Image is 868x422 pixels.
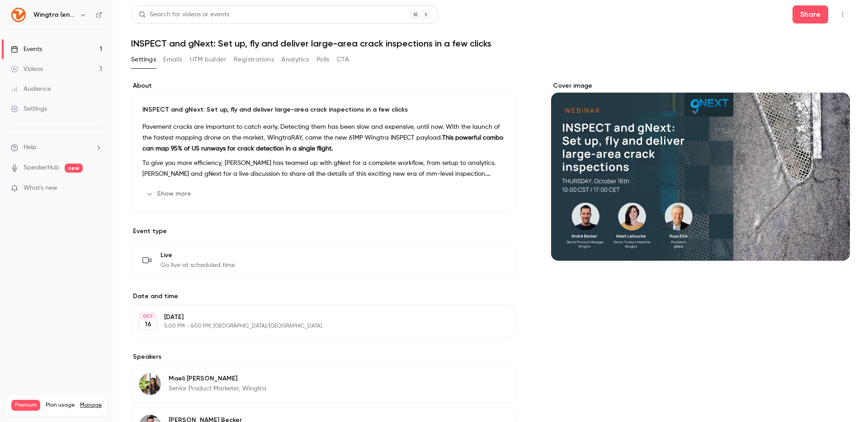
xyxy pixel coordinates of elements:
button: Analytics [281,52,309,67]
p: Event type [131,227,515,236]
img: Wingtra (english) [11,8,26,22]
span: Go live at scheduled time [160,261,235,270]
span: new [65,164,83,173]
p: To give you more efficiency, [PERSON_NAME] has teamed up with gNext for a complete workflow, from... [142,158,504,179]
span: Help [24,143,37,152]
button: Settings [131,52,156,67]
div: OCT [140,313,156,319]
div: Search for videos or events [139,10,229,19]
div: Events [11,45,42,54]
button: Share [793,5,828,23]
label: Date and time [131,292,515,301]
span: What's new [24,183,57,193]
button: CTA [337,52,349,67]
li: help-dropdown-opener [11,143,102,152]
p: Maeli [PERSON_NAME] [169,374,266,383]
label: Cover image [551,81,850,90]
span: Premium [11,400,40,411]
button: UTM builder [190,52,226,67]
p: 16 [145,320,151,329]
button: Show more [142,187,197,201]
img: Maeli Latouche [139,373,161,395]
section: Cover image [551,81,850,261]
p: [DATE] [164,313,467,322]
label: Speakers [131,352,515,361]
p: INSPECT and gNext: Set up, fly and deliver large-area crack inspections in a few clicks [142,105,504,114]
div: Maeli LatoucheMaeli [PERSON_NAME]Senior Product Marketer, Wingtra [131,365,515,403]
span: Plan usage [46,402,75,409]
button: Emails [163,52,182,67]
h6: Wingtra (english) [33,10,76,19]
div: Audience [11,84,51,94]
span: Live [160,251,235,260]
a: SpeakerHub [24,163,59,173]
div: Videos [11,65,43,74]
p: Pavement cracks are important to catch early. Detecting them has been slow and expensive, until n... [142,122,504,154]
p: Senior Product Marketer, Wingtra [169,384,266,393]
h1: INSPECT and gNext: Set up, fly and deliver large-area crack inspections in a few clicks [131,38,850,49]
div: Settings [11,104,47,113]
button: Polls [316,52,330,67]
label: About [131,81,515,90]
button: Registrations [234,52,274,67]
a: Manage [80,402,102,409]
p: 5:00 PM - 6:00 PM, [GEOGRAPHIC_DATA]/[GEOGRAPHIC_DATA] [164,323,467,330]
